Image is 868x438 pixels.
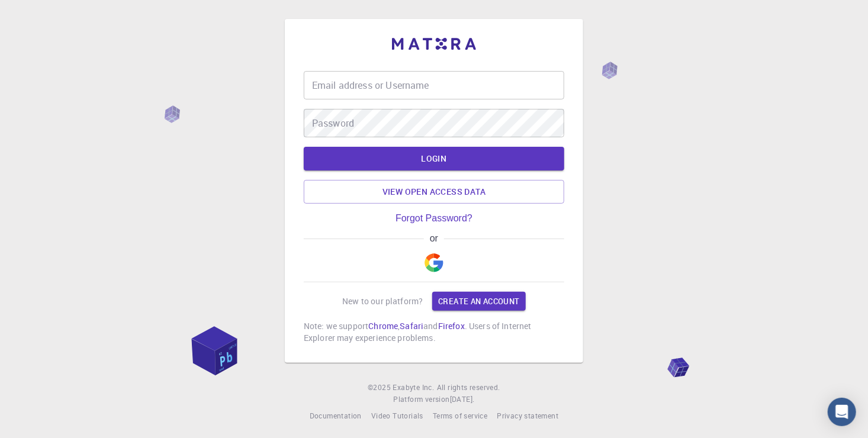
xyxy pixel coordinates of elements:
[342,295,423,307] p: New to our platform?
[304,147,564,170] button: LOGIN
[828,398,856,426] div: Open Intercom Messenger
[424,233,443,244] span: or
[450,394,475,405] a: [DATE].
[368,382,393,394] span: © 2025
[497,411,558,420] span: Privacy statement
[304,180,564,204] a: View open access data
[393,382,435,392] span: Exabyte Inc.
[371,411,423,420] span: Video Tutorials
[450,394,475,404] span: [DATE] .
[393,394,449,405] span: Platform version
[310,410,362,422] a: Documentation
[425,253,443,272] img: Google
[437,382,500,394] span: All rights reserved.
[310,411,362,420] span: Documentation
[400,320,423,331] a: Safari
[432,292,525,311] a: Create an account
[433,411,487,420] span: Terms of service
[433,410,487,422] a: Terms of service
[371,410,423,422] a: Video Tutorials
[497,410,558,422] a: Privacy statement
[393,382,435,394] a: Exabyte Inc.
[304,320,564,344] p: Note: we support , and . Users of Internet Explorer may experience problems.
[396,213,472,224] a: Forgot Password?
[368,320,398,331] a: Chrome
[438,320,465,331] a: Firefox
